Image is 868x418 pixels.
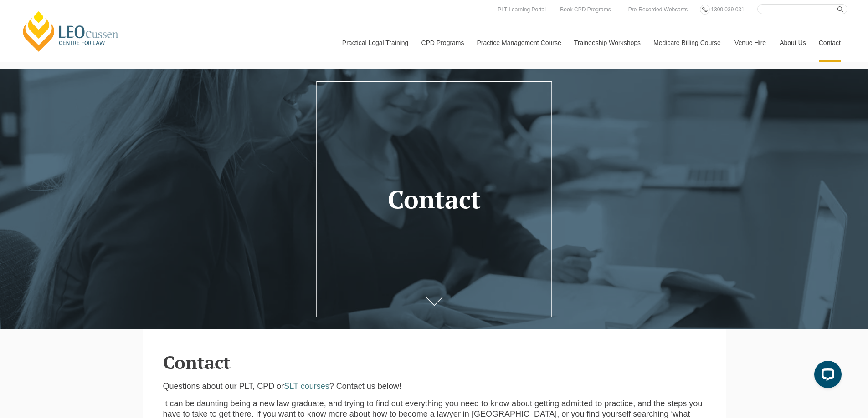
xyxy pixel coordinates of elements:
[812,23,847,62] a: Contact
[414,23,470,62] a: CPD Programs
[163,381,705,392] p: Questions about our PLT, CPD or ? Contact us below!
[330,186,538,213] h1: Contact
[728,23,773,62] a: Venue Hire
[558,5,613,15] a: Book CPD Programs
[647,23,728,62] a: Medicare Billing Course
[470,23,567,62] a: Practice Management Course
[163,352,705,372] h2: Contact
[711,6,744,13] span: 1300 039 031
[335,23,415,62] a: Practical Legal Training
[709,5,746,15] a: 1300 039 031
[567,23,647,62] a: Traineeship Workshops
[626,5,690,15] a: Pre-Recorded Webcasts
[284,382,329,391] a: SLT courses
[773,23,812,62] a: About Us
[21,10,121,53] a: [PERSON_NAME] Centre for Law
[495,5,548,15] a: PLT Learning Portal
[807,357,845,395] iframe: LiveChat chat widget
